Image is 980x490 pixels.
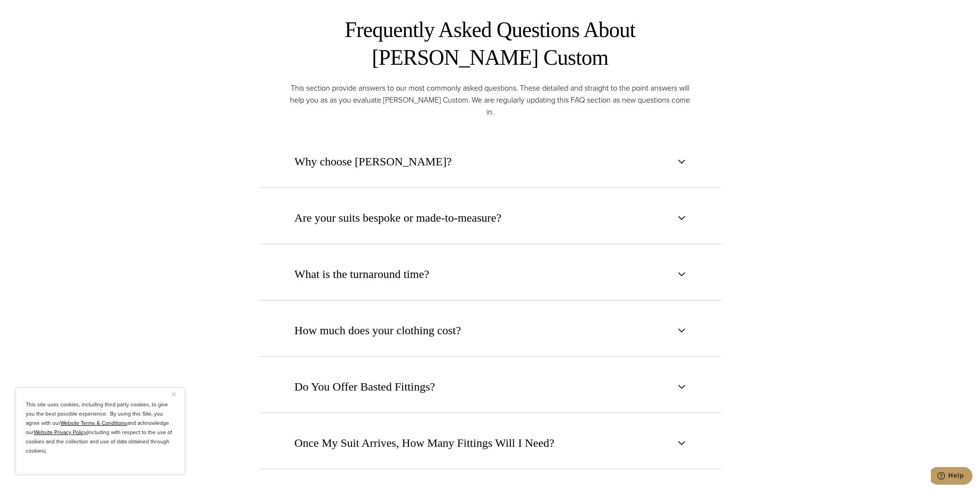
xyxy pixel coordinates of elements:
[34,428,87,436] a: Website Privacy Policy
[295,209,501,226] span: Are your suits bespoke or made-to-measure?
[259,135,721,188] button: Why choose [PERSON_NAME]?
[259,192,721,244] button: Are your suits bespoke or made-to-measure?
[259,248,721,300] button: What is the turnaround time?
[931,467,972,486] iframe: Opens a widget where you can chat to one of our agents
[295,322,461,339] span: How much does your clothing cost?
[172,389,181,399] button: Close
[286,16,694,71] h2: Frequently Asked Questions About [PERSON_NAME] Custom
[26,400,174,456] p: This site uses cookies, including third party cookies, to give you the best possible experience. ...
[259,417,721,469] button: Once My Suit Arrives, How Many Fittings Will I Need?
[286,82,694,118] p: This section provide answers to our most commonly asked questions. These detailed and straight to...
[60,419,127,427] a: Website Terms & Conditions
[295,434,554,451] span: Once My Suit Arrives, How Many Fittings Will I Need?
[295,266,429,283] span: What is the turnaround time?
[295,378,435,395] span: Do You Offer Basted Fittings?
[259,360,721,413] button: Do You Offer Basted Fittings?
[259,304,721,357] button: How much does your clothing cost?
[295,153,452,170] span: Why choose [PERSON_NAME]?
[172,392,176,396] img: Close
